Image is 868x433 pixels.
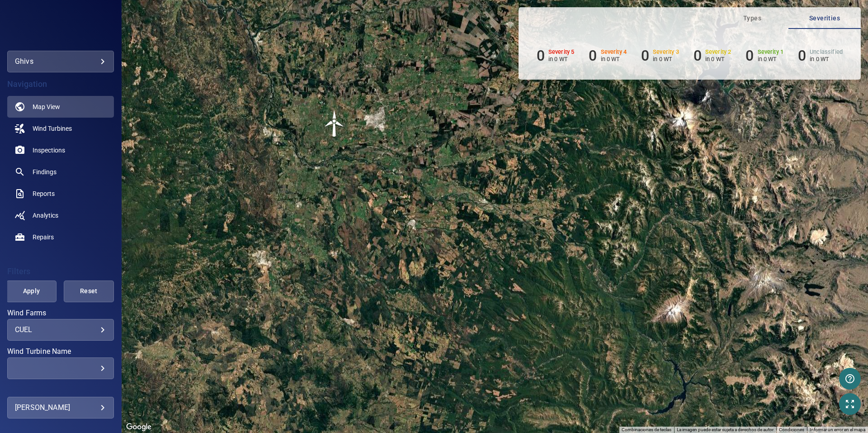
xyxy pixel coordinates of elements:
[33,124,72,133] span: Wind Turbines
[75,285,103,297] span: Reset
[7,309,114,317] label: Wind Farms
[653,49,679,55] h6: Severity 3
[798,47,806,64] h6: 0
[33,102,60,111] span: Map View
[601,56,627,62] p: in 0 WT
[705,49,731,55] h6: Severity 2
[7,80,114,89] h4: Navigation
[33,167,57,176] span: Findings
[589,47,627,64] li: Severity 4
[810,427,865,432] a: Informar un error en el mapa
[6,281,57,302] button: Apply
[641,47,679,64] li: Severity 3
[653,56,679,62] p: in 0 WT
[693,47,702,64] h6: 0
[321,110,348,137] gmp-advanced-marker: T10
[677,427,774,432] span: La imagen puede estar sujeta a derechos de autor
[15,54,106,69] div: ghivs
[7,139,114,161] a: inspections noActive
[537,47,575,64] li: Severity 5
[7,118,114,139] a: windturbines noActive
[589,47,597,64] h6: 0
[548,49,575,55] h6: Severity 5
[601,49,627,55] h6: Severity 4
[705,56,731,62] p: in 0 WT
[15,325,106,334] div: CUEL
[124,421,154,433] a: Abrir esta área en Google Maps (se abre en una ventana nueva)
[33,233,54,242] span: Repairs
[810,56,843,62] p: in 0 WT
[7,267,114,276] h4: Filters
[7,96,114,118] a: map active
[693,47,731,64] li: Severity 2
[124,421,154,433] img: Google
[722,13,783,24] span: Types
[7,319,114,341] div: Wind Farms
[7,226,114,248] a: repairs noActive
[33,211,58,220] span: Analytics
[798,47,843,64] li: Severity Unclassified
[537,47,545,64] h6: 0
[7,51,114,72] div: ghivs
[548,56,575,62] p: in 0 WT
[7,357,114,379] div: Wind Turbine Name
[745,47,754,64] h6: 0
[758,56,784,62] p: in 0 WT
[15,400,106,415] div: [PERSON_NAME]
[794,13,855,24] span: Severities
[810,49,843,55] h6: Unclassified
[42,23,79,32] img: ghivs-logo
[7,348,114,355] label: Wind Turbine Name
[321,110,348,137] img: windFarmIcon.svg
[641,47,649,64] h6: 0
[7,183,114,205] a: reports noActive
[33,189,55,198] span: Reports
[779,427,804,432] a: Condiciones
[7,161,114,183] a: findings noActive
[622,427,671,433] button: Combinaciones de teclas
[745,47,783,64] li: Severity 1
[758,49,784,55] h6: Severity 1
[18,285,45,297] span: Apply
[7,205,114,226] a: analytics noActive
[33,146,65,155] span: Inspections
[64,281,114,302] button: Reset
